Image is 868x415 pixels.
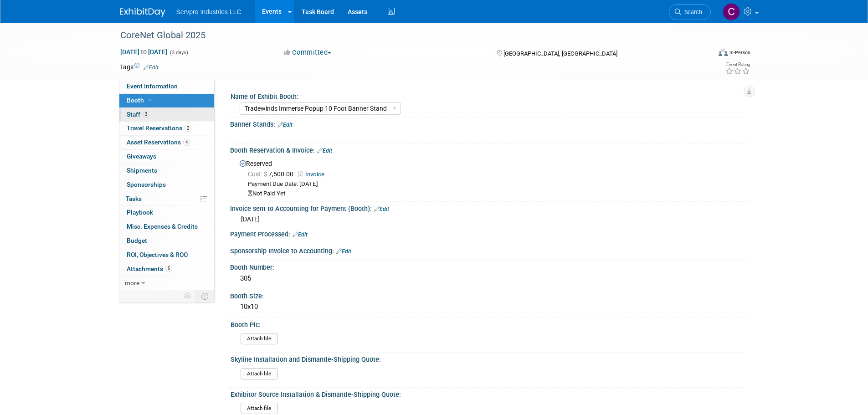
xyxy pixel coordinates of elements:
[231,388,745,399] div: Exhibitor Source Installation & Dismantle-Shipping Quote:
[127,138,190,146] span: Asset Reservations
[183,139,190,146] span: 4
[127,82,178,90] span: Event Information
[119,122,214,135] a: Travel Reservations2
[119,234,214,248] a: Budget
[281,48,335,57] button: Committed
[237,272,742,286] div: 305
[119,164,214,178] a: Shipments
[230,143,749,155] div: Booth Reservation & Invoice:
[119,136,214,149] a: Asset Reservations4
[144,64,159,71] a: Edit
[248,170,268,178] span: Cost: $
[719,49,728,56] img: Format-Inperson.png
[127,124,191,132] span: Travel Reservations
[127,97,154,104] span: Booth
[230,244,749,256] div: Sponsorship Invoice to Accounting:
[120,8,165,17] img: ExhibitDay
[180,290,196,302] td: Personalize Event Tab Strip
[230,261,749,272] div: Booth Number:
[148,97,153,102] i: Booth reservation complete
[729,49,750,56] div: In-Person
[119,206,214,220] a: Playbook
[176,8,241,15] span: Servpro Industries LLC
[127,181,166,188] span: Sponsorships
[119,277,214,290] a: more
[119,248,214,262] a: ROI, Objectives & ROO
[231,318,745,329] div: Booth Pic:
[119,80,214,93] a: Event Information
[120,62,159,72] td: Tags
[230,202,749,214] div: Invoice sent to Accounting for Payment (Booth):
[657,47,751,61] div: Event Format
[248,190,742,198] div: Not Paid Yet
[119,220,214,234] a: Misc. Expenses & Credits
[143,111,149,118] span: 3
[119,192,214,206] a: Tasks
[127,223,198,230] span: Misc. Expenses & Credits
[119,94,214,108] a: Booth
[119,150,214,164] a: Giveaways
[725,62,750,67] div: Event Rating
[293,231,308,238] a: Edit
[723,3,740,20] img: Chris Chassagneux
[117,27,697,44] div: CoreNet Global 2025
[230,227,749,239] div: Payment Processed:
[139,48,148,56] span: to
[120,48,168,56] span: [DATE] [DATE]
[231,90,745,101] div: Name of Exhibit Booth:
[317,148,332,154] a: Edit
[681,9,702,15] span: Search
[126,195,142,202] span: Tasks
[127,209,153,216] span: Playbook
[248,170,297,178] span: 7,500.00
[241,215,260,223] span: [DATE]
[169,50,188,56] span: (3 days)
[119,178,214,192] a: Sponsorships
[165,265,172,272] span: 5
[248,180,742,189] div: Payment Due Date: [DATE]
[119,108,214,122] a: Staff3
[195,290,214,302] td: Toggle Event Tabs
[374,206,389,212] a: Edit
[237,157,742,198] div: Reserved
[119,262,214,276] a: Attachments5
[127,153,156,160] span: Giveaways
[127,111,149,118] span: Staff
[127,265,172,272] span: Attachments
[298,171,329,178] a: Invoice
[185,125,191,132] span: 2
[127,237,147,244] span: Budget
[125,279,139,287] span: more
[669,4,711,20] a: Search
[127,251,188,258] span: ROI, Objectives & ROO
[277,122,293,128] a: Edit
[127,167,157,174] span: Shipments
[503,50,617,57] span: [GEOGRAPHIC_DATA], [GEOGRAPHIC_DATA]
[336,248,351,255] a: Edit
[231,353,745,364] div: Skyline Installation and Dismantle-Shipping Quote:
[230,118,749,129] div: Banner Stands:
[237,300,742,314] div: 10x10
[230,289,749,301] div: Booth Size:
